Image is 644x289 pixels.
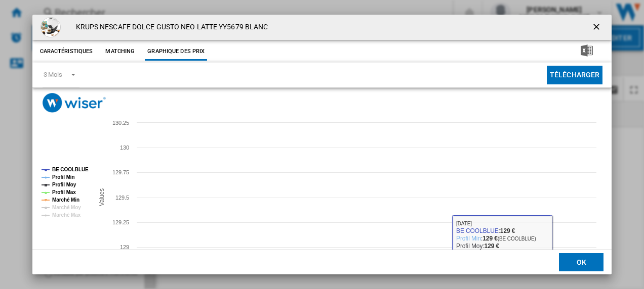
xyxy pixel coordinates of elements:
[581,44,593,57] img: excel-24x24.png
[52,189,76,195] tspan: Profil Max
[41,17,61,37] img: 2198801
[115,195,129,201] tspan: 129.5
[52,167,89,172] tspan: BE COOLBLUE
[120,144,129,151] tspan: 130
[52,182,76,187] tspan: Profil Moy
[112,169,129,175] tspan: 129.75
[587,17,608,37] button: getI18NText('BUTTONS.CLOSE_DIALOG')
[145,42,207,61] button: Graphique des prix
[43,93,106,113] img: logo_wiser_300x94.png
[52,174,75,180] tspan: Profil Min
[591,22,603,34] ng-md-icon: getI18NText('BUTTONS.CLOSE_DIALOG')
[559,253,603,271] button: OK
[32,15,612,275] md-dialog: Product popup
[44,71,62,78] div: 3 Mois
[71,22,268,32] h4: KRUPS NESCAFE DOLCE GUSTO NEO LATTE YY5679 BLANC
[52,212,81,218] tspan: Marché Max
[37,42,96,61] button: Caractéristiques
[120,244,129,250] tspan: 129
[112,219,129,225] tspan: 129.25
[52,197,79,203] tspan: Marché Min
[112,120,129,126] tspan: 130.25
[98,42,142,61] button: Matching
[547,66,603,84] button: Télécharger
[98,188,105,206] tspan: Values
[565,42,609,61] button: Télécharger au format Excel
[52,205,81,210] tspan: Marché Moy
